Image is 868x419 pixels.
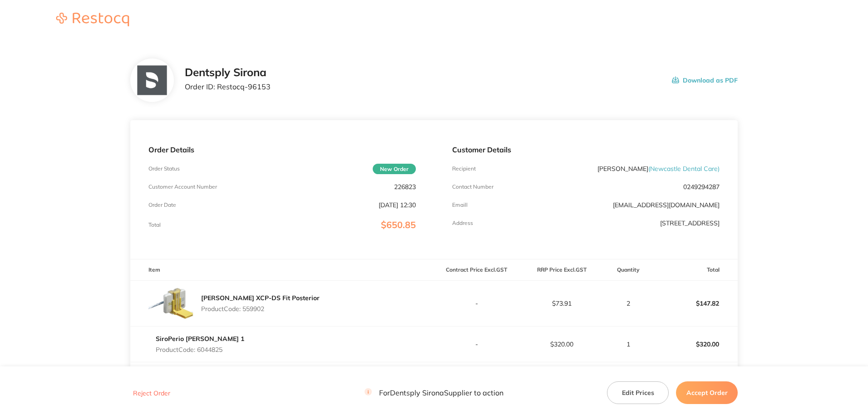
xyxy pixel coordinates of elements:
p: Order Date [148,202,176,208]
p: Recipient [452,166,476,172]
p: 0249294287 [683,183,720,190]
p: Product Code: 6044825 [156,346,244,353]
p: Address [452,220,473,226]
p: Customer Account Number [148,184,217,190]
p: Total [148,222,161,228]
p: Customer Details [452,146,720,154]
p: - [434,300,518,307]
p: [STREET_ADDRESS] [660,219,720,227]
p: 1 [605,341,652,348]
p: Contact Number [452,184,493,190]
p: Order ID: Restocq- 96153 [185,83,271,91]
p: 2 [605,300,652,307]
span: ( Newcastle Dental Care ) [648,165,720,173]
p: $73.91 [519,300,603,307]
a: SiroPerio [PERSON_NAME] 1 [156,335,244,343]
button: Edit Prices [607,381,669,404]
th: RRP Price Excl. GST [519,259,604,281]
th: Contract Price Excl. GST [434,259,519,281]
p: Order Details [148,146,416,154]
a: Restocq logo [47,13,138,28]
p: For Dentsply Sirona Supplier to action [365,389,503,397]
button: Download as PDF [672,66,738,94]
img: OGp5OG0xNw [148,281,194,326]
p: Order Status [148,166,180,172]
p: - [434,341,518,348]
span: $650.85 [381,219,416,230]
button: Reject Order [130,389,173,397]
button: Accept Order [676,381,738,404]
h2: Dentsply Sirona [185,66,271,79]
span: New Order [373,164,416,174]
p: $147.82 [653,292,737,314]
p: [PERSON_NAME] [597,165,720,172]
p: Product Code: 559902 [201,305,320,312]
img: Restocq logo [47,13,138,26]
p: Emaill [452,202,468,208]
p: $320.00 [653,333,737,355]
th: Total [653,259,738,281]
p: 226823 [394,183,416,190]
p: [DATE] 12:30 [379,201,416,209]
img: NTllNzd2NQ [137,66,167,95]
a: [EMAIL_ADDRESS][DOMAIN_NAME] [613,201,720,209]
p: $320.00 [519,341,603,348]
a: [PERSON_NAME] XCP-DS Fit Posterior [201,294,320,302]
th: Quantity [604,259,653,281]
th: Item [130,259,434,281]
